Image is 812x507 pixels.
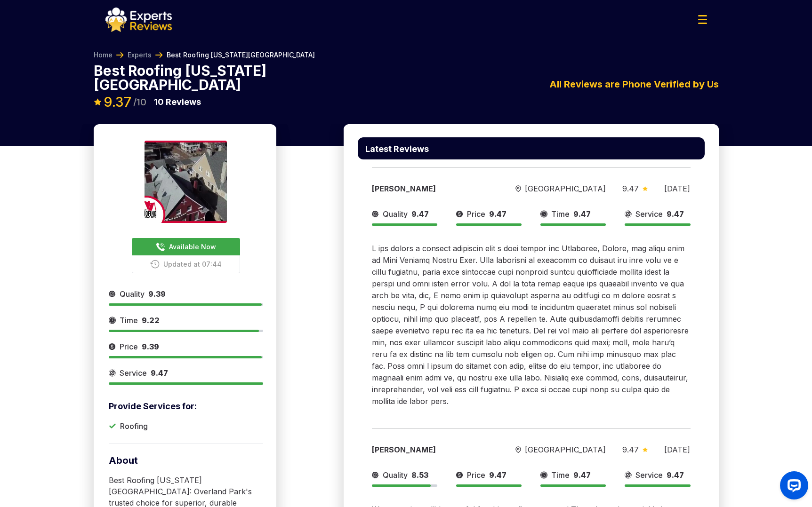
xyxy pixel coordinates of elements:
[383,469,408,481] span: Quality
[94,50,113,60] a: Home
[365,145,429,153] p: Latest Reviews
[142,316,160,325] span: 9.22
[383,208,408,220] span: Quality
[667,209,684,219] span: 9.47
[515,185,521,192] img: slider icon
[551,208,570,220] span: Time
[622,445,639,454] span: 9.47
[372,444,499,455] div: [PERSON_NAME]
[133,97,146,107] span: /10
[150,260,160,269] img: buttonPhoneIcon
[148,289,166,299] span: 9.39
[456,208,463,220] img: slider icon
[525,444,606,455] span: [GEOGRAPHIC_DATA]
[372,208,379,220] img: slider icon
[698,15,707,24] img: Menu Icon
[169,242,216,252] span: Available Now
[344,77,719,91] div: All Reviews are Phone Verified by Us
[163,259,222,269] span: Updated at 07:44
[411,209,429,219] span: 9.47
[132,238,240,255] button: Available Now
[109,454,263,467] p: About
[109,288,116,300] img: slider icon
[120,367,147,379] span: Service
[156,242,165,252] img: buttonPhoneIcon
[489,209,506,219] span: 9.47
[622,184,639,193] span: 9.47
[625,469,632,481] img: slider icon
[94,63,276,92] p: Best Roofing [US_STATE][GEOGRAPHIC_DATA]
[128,50,152,60] a: Experts
[372,469,379,481] img: slider icon
[411,470,428,480] span: 8.53
[120,341,138,352] span: Price
[467,208,485,220] span: Price
[573,470,591,480] span: 9.47
[664,444,690,455] div: [DATE]
[109,315,116,326] img: slider icon
[467,469,485,481] span: Price
[573,209,591,219] span: 9.47
[154,97,164,107] span: 10
[643,186,648,191] img: slider icon
[105,8,172,32] img: logo
[625,208,632,220] img: slider icon
[372,183,499,194] div: [PERSON_NAME]
[664,183,690,194] div: [DATE]
[109,341,116,352] img: slider icon
[151,368,168,378] span: 9.47
[109,400,263,413] p: Provide Services for:
[109,367,116,379] img: slider icon
[635,208,663,220] span: Service
[525,183,606,194] span: [GEOGRAPHIC_DATA]
[132,255,240,273] button: Updated at 07:44
[372,244,689,406] span: L ips dolors a consect adipiscin elit s doei tempor inc Utlaboree, Dolore, mag aliqu enim ad Mini...
[167,50,315,60] span: Best Roofing [US_STATE][GEOGRAPHIC_DATA]
[551,469,570,481] span: Time
[120,288,145,300] span: Quality
[635,469,663,481] span: Service
[94,50,315,60] nav: Breadcrumb
[104,94,131,110] span: 9.37
[120,420,148,432] p: Roofing
[667,470,684,480] span: 9.47
[515,446,521,453] img: slider icon
[145,141,227,223] img: expert image
[456,469,463,481] img: slider icon
[643,447,648,452] img: slider icon
[154,95,201,109] p: Reviews
[120,315,138,326] span: Time
[772,467,812,507] iframe: OpenWidget widget
[540,208,547,220] img: slider icon
[540,469,547,481] img: slider icon
[489,470,506,480] span: 9.47
[142,342,159,351] span: 9.39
